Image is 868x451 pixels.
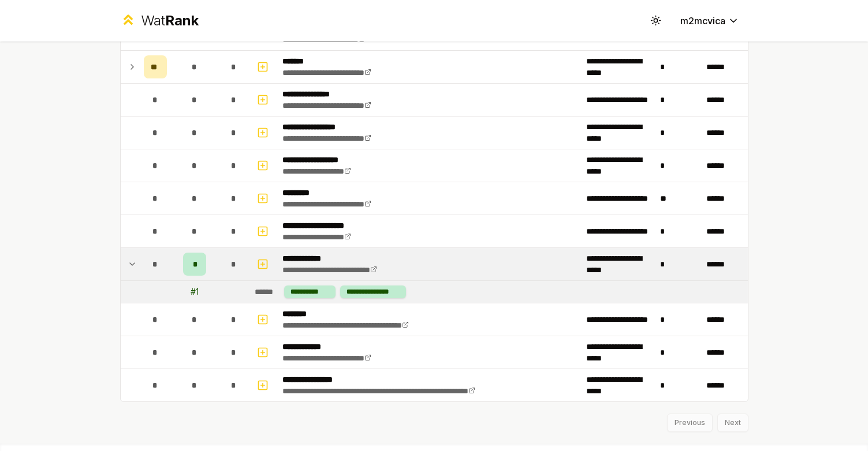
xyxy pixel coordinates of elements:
[191,286,199,298] div: # 1
[671,10,748,31] button: m2mcvica
[141,12,199,30] div: Wat
[120,12,199,30] a: WatRank
[680,14,725,28] span: m2mcvica
[165,12,199,29] span: Rank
